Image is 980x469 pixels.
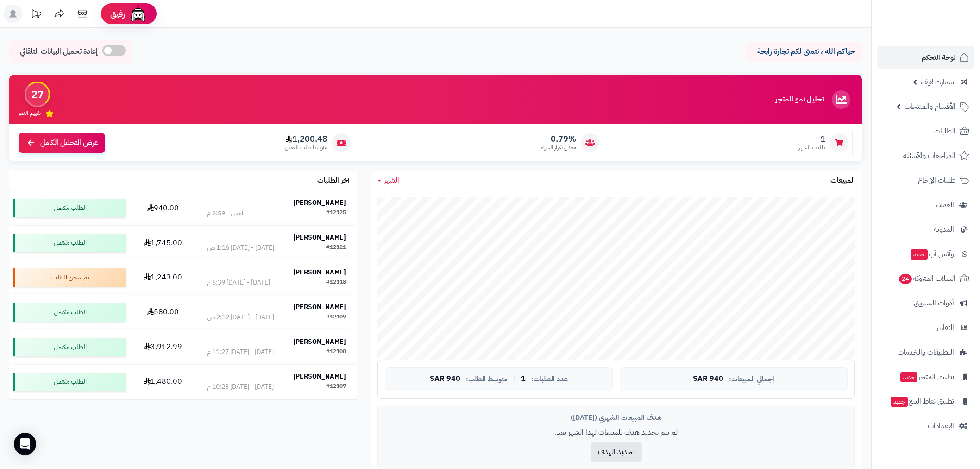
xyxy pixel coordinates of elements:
[877,366,974,388] a: تطبيق المتجرجديد
[521,375,526,383] span: 1
[207,382,274,392] div: [DATE] - [DATE] 10:23 م
[293,372,346,381] strong: [PERSON_NAME]
[936,198,954,211] span: العملاء
[293,337,346,347] strong: [PERSON_NAME]
[513,375,515,382] span: |
[326,278,346,287] div: #12118
[384,175,399,186] span: الشهر
[877,46,974,69] a: لوحة التحكم
[293,267,346,277] strong: [PERSON_NAME]
[877,243,974,265] a: وآتس آبجديد
[899,370,954,383] span: تطبيق المتجر
[798,134,825,144] span: 1
[898,346,954,359] span: التطبيقات والخدمات
[891,397,908,407] span: جديد
[430,375,460,383] span: 940 SAR
[877,169,974,191] a: طلبات الإرجاع
[385,427,848,438] p: لم يتم تحديد هدف للمبيعات لهذا الشهر بعد.
[922,51,955,64] span: لوحة التحكم
[130,226,197,260] td: 1,745.00
[326,313,346,322] div: #12109
[377,175,399,186] a: الشهر
[900,372,917,382] span: جديد
[877,120,974,142] a: الطلبات
[899,274,912,285] span: 24
[285,134,327,144] span: 1,200.48
[830,177,855,185] h3: المبيعات
[877,415,974,437] a: الإعدادات
[798,144,825,152] span: طلبات الشهر
[914,297,954,310] span: أدوات التسويق
[207,278,270,287] div: [DATE] - [DATE] 5:39 م
[877,194,974,216] a: العملاء
[910,247,954,260] span: وآتس آب
[130,191,197,225] td: 940.00
[917,21,971,40] img: logo-2.png
[877,341,974,363] a: التطبيقات والخدمات
[905,100,955,113] span: الأقسام والمنتجات
[326,382,346,392] div: #12107
[40,138,98,148] span: عرض التحليل الكامل
[285,144,327,152] span: متوسط طلب العميل
[466,375,508,383] span: متوسط الطلب:
[207,348,274,357] div: [DATE] - [DATE] 11:27 م
[936,321,954,334] span: التقارير
[207,209,243,218] div: أمس - 2:59 م
[753,46,855,57] p: حياكم الله ، نتمنى لكم تجارة رابحة
[877,292,974,314] a: أدوات التسويق
[293,302,346,312] strong: [PERSON_NAME]
[130,330,197,364] td: 3,912.99
[898,272,955,285] span: السلات المتروكة
[877,390,974,412] a: تطبيق نقاط البيعجديد
[903,149,955,162] span: المراجعات والأسئلة
[934,223,954,236] span: المدونة
[326,243,346,253] div: #12121
[911,249,928,260] span: جديد
[130,260,197,295] td: 1,243.00
[20,46,98,57] span: إعادة تحميل البيانات التلقائي
[110,8,125,19] span: رفيق
[877,267,974,290] a: السلات المتروكة24
[693,375,723,383] span: 940 SAR
[591,442,642,462] button: تحديد الهدف
[19,133,105,153] a: عرض التحليل الكامل
[317,177,350,185] h3: آخر الطلبات
[13,303,126,322] div: الطلب مكتمل
[13,234,126,252] div: الطلب مكتمل
[13,373,126,391] div: الطلب مكتمل
[921,76,954,89] span: سمارت لايف
[934,125,955,138] span: الطلبات
[531,375,568,383] span: عدد الطلبات:
[877,317,974,339] a: التقارير
[775,95,824,104] h3: تحليل نمو المتجر
[890,395,954,408] span: تطبيق نقاط البيع
[25,5,48,25] a: تحديثات المنصة
[928,419,954,432] span: الإعدادات
[877,145,974,167] a: المراجعات والأسئلة
[877,218,974,241] a: المدونة
[207,313,274,322] div: [DATE] - [DATE] 2:12 ص
[129,5,147,23] img: ai-face.png
[13,338,126,356] div: الطلب مكتمل
[918,174,955,187] span: طلبات الإرجاع
[293,198,346,208] strong: [PERSON_NAME]
[14,433,36,455] div: Open Intercom Messenger
[326,348,346,357] div: #12108
[13,199,126,217] div: الطلب مكتمل
[293,233,346,242] strong: [PERSON_NAME]
[541,134,576,144] span: 0.79%
[541,144,576,152] span: معدل تكرار الشراء
[19,109,41,117] span: تقييم النمو
[326,209,346,218] div: #12125
[385,413,848,423] div: هدف المبيعات الشهري ([DATE])
[13,268,126,287] div: تم شحن الطلب
[207,243,274,253] div: [DATE] - [DATE] 1:16 ص
[130,295,197,330] td: 580.00
[130,365,197,399] td: 1,480.00
[729,375,774,383] span: إجمالي المبيعات:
